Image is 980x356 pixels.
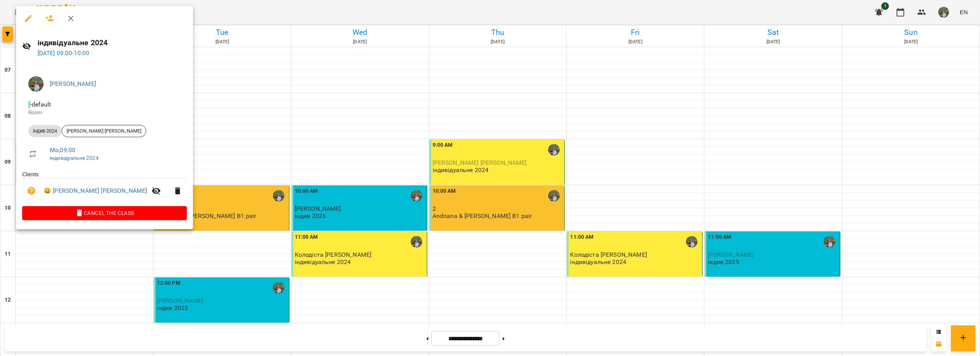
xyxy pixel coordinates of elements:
[28,109,181,116] p: Room
[28,128,62,135] span: індив 2024
[28,76,44,92] img: 3d28a0deb67b6f5672087bb97ef72b32.jpg
[28,208,181,218] span: Cancel the class
[62,128,146,135] span: [PERSON_NAME] [PERSON_NAME]
[50,80,96,87] a: [PERSON_NAME]
[50,155,99,161] a: індивідуальне 2024
[38,49,90,57] a: [DATE] 09:00-10:00
[62,125,146,137] div: [PERSON_NAME] [PERSON_NAME]
[44,186,147,195] a: 😀 [PERSON_NAME] [PERSON_NAME]
[22,171,187,206] ul: Clients
[22,182,41,200] button: Unpaid. Bill the attendance?
[22,206,187,220] button: Cancel the class
[50,146,75,154] a: Mo , 09:00
[28,101,52,108] span: - default
[38,37,187,49] h6: індивідуальне 2024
